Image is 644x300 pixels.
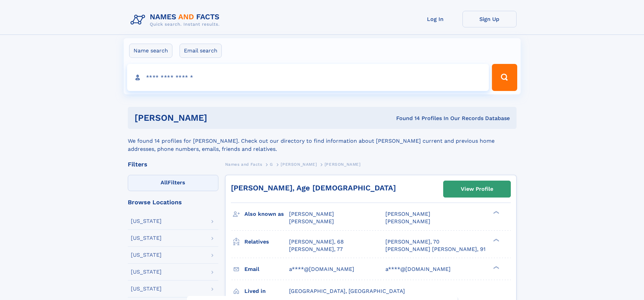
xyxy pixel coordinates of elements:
a: [PERSON_NAME], 68 [289,238,344,246]
span: [PERSON_NAME] [281,162,317,167]
a: [PERSON_NAME] [PERSON_NAME], 91 [385,246,485,253]
a: Sign Up [462,11,517,27]
div: [US_STATE] [131,252,162,258]
span: [PERSON_NAME] [385,211,430,217]
div: [US_STATE] [131,218,162,224]
a: Names and Facts [225,160,262,168]
div: [US_STATE] [131,286,162,292]
img: Logo Names and Facts [128,11,225,29]
a: Log In [408,11,462,27]
button: Search Button [492,64,517,91]
span: [GEOGRAPHIC_DATA], [GEOGRAPHIC_DATA] [289,288,405,294]
a: [PERSON_NAME] [281,160,317,168]
div: Browse Locations [128,199,218,205]
h3: Lived in [244,285,289,297]
div: We found 14 profiles for [PERSON_NAME]. Check out our directory to find information about [PERSON... [128,129,517,153]
a: View Profile [444,181,510,197]
div: ❯ [492,210,500,215]
span: G [270,162,273,167]
span: [PERSON_NAME] [385,218,430,225]
label: Email search [180,44,222,58]
a: [PERSON_NAME], 77 [289,246,343,253]
label: Name search [129,44,172,58]
div: Filters [128,161,218,167]
h1: [PERSON_NAME] [135,114,302,122]
div: ❯ [492,238,500,242]
span: [PERSON_NAME] [289,218,334,225]
label: Filters [128,175,218,191]
span: [PERSON_NAME] [325,162,361,167]
div: ❯ [492,265,500,270]
span: All [161,179,168,186]
h3: Relatives [244,236,289,248]
a: G [270,160,273,168]
div: View Profile [461,181,493,197]
a: [PERSON_NAME], 70 [385,238,439,246]
span: [PERSON_NAME] [289,211,334,217]
div: [US_STATE] [131,235,162,241]
div: Found 14 Profiles In Our Records Database [302,115,510,122]
h3: Email [244,263,289,275]
a: [PERSON_NAME], Age [DEMOGRAPHIC_DATA] [231,184,396,192]
div: [US_STATE] [131,269,162,275]
h3: Also known as [244,208,289,220]
input: search input [127,64,489,91]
